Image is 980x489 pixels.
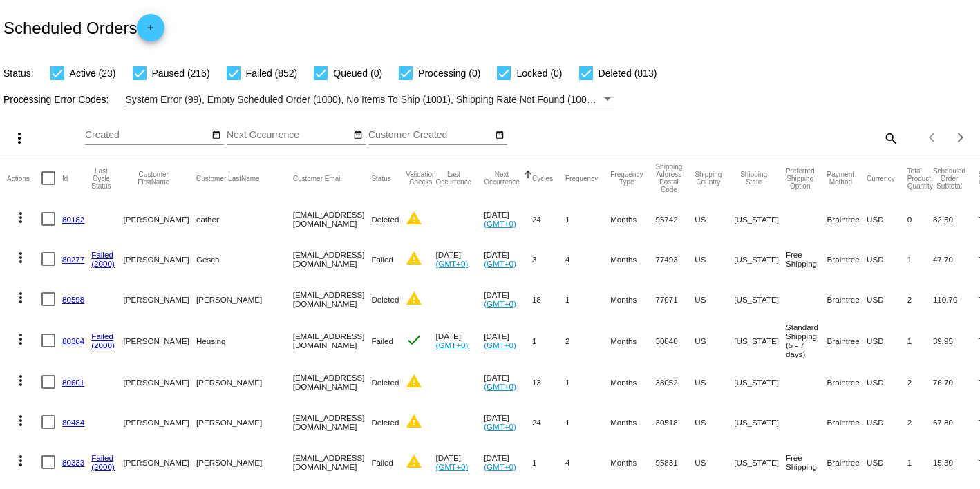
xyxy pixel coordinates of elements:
span: Deleted [371,295,399,304]
mat-icon: more_vert [12,209,29,226]
mat-cell: US [695,239,734,279]
mat-cell: [DATE] [484,362,532,402]
mat-cell: 82.50 [933,199,978,239]
a: Failed [91,453,113,462]
mat-cell: 18 [532,279,565,319]
mat-cell: Braintree [827,199,867,239]
a: Failed [91,332,113,341]
mat-cell: [PERSON_NAME] [124,402,196,442]
a: (GMT+0) [484,259,516,268]
mat-cell: [EMAIL_ADDRESS][DOMAIN_NAME] [293,279,372,319]
mat-icon: more_vert [12,372,29,389]
mat-icon: more_vert [12,289,29,306]
mat-icon: more_vert [12,412,29,429]
mat-cell: [PERSON_NAME] [196,402,293,442]
a: 80333 [62,458,84,467]
mat-cell: 30518 [655,402,695,442]
mat-cell: [US_STATE] [734,239,786,279]
a: (2000) [91,259,115,268]
mat-cell: Braintree [827,362,867,402]
mat-cell: 4 [565,442,610,482]
span: Processing Error Codes: [3,94,109,105]
mat-cell: US [695,442,734,482]
mat-icon: search [882,127,898,148]
mat-cell: 24 [532,199,565,239]
mat-cell: [PERSON_NAME] [124,362,196,402]
mat-cell: Months [610,279,655,319]
mat-cell: Heusing [196,319,293,362]
button: Change sorting for LastOccurrenceUtc [436,171,472,186]
mat-cell: 1 [565,279,610,319]
mat-cell: [DATE] [484,279,532,319]
mat-cell: [PERSON_NAME] [196,442,293,482]
mat-cell: US [695,402,734,442]
a: (2000) [91,341,115,349]
mat-icon: check [406,332,422,348]
span: Locked (0) [516,65,562,81]
span: Failed [371,255,393,264]
mat-cell: 76.70 [933,362,978,402]
button: Change sorting for NextOccurrenceUtc [484,171,520,186]
mat-cell: US [695,362,734,402]
mat-cell: [DATE] [436,239,484,279]
mat-cell: [PERSON_NAME] [124,199,196,239]
mat-cell: [EMAIL_ADDRESS][DOMAIN_NAME] [293,239,372,279]
button: Change sorting for Cycles [532,174,553,182]
mat-cell: 2 [907,362,933,402]
mat-cell: Months [610,402,655,442]
span: Failed [371,458,393,467]
mat-cell: 24 [532,402,565,442]
mat-cell: [DATE] [484,319,532,362]
mat-cell: 47.70 [933,239,978,279]
mat-cell: 3 [532,239,565,279]
mat-cell: 0 [907,199,933,239]
mat-cell: 4 [565,239,610,279]
mat-cell: [DATE] [484,199,532,239]
mat-icon: warning [406,453,422,470]
mat-header-cell: Validation Checks [406,157,435,199]
span: Failed (852) [246,65,298,81]
mat-cell: [US_STATE] [734,279,786,319]
a: (GMT+0) [484,462,516,471]
mat-cell: Gesch [196,239,293,279]
mat-cell: [DATE] [484,442,532,482]
mat-cell: 110.70 [933,279,978,319]
mat-cell: Braintree [827,279,867,319]
mat-cell: [EMAIL_ADDRESS][DOMAIN_NAME] [293,362,372,402]
mat-cell: [DATE] [436,442,484,482]
mat-cell: [EMAIL_ADDRESS][DOMAIN_NAME] [293,319,372,362]
a: (GMT+0) [484,341,516,349]
span: Deleted [371,378,399,387]
mat-cell: [PERSON_NAME] [124,279,196,319]
button: Change sorting for ShippingPostcode [655,163,682,193]
span: Queued (0) [333,65,382,81]
button: Change sorting for LastProcessingCycleId [91,167,111,190]
span: Active (23) [70,65,116,81]
mat-cell: Braintree [827,402,867,442]
mat-header-cell: Actions [7,157,41,199]
mat-select: Filter by Processing Error Codes [126,91,614,108]
mat-cell: 30040 [655,319,695,362]
span: Failed [371,336,393,345]
mat-icon: warning [406,210,422,227]
mat-cell: [PERSON_NAME] [196,279,293,319]
button: Next page [947,124,974,151]
span: Deleted [371,215,399,224]
mat-icon: more_vert [12,249,29,266]
mat-cell: USD [867,319,907,362]
span: Processing (0) [418,65,480,81]
mat-icon: date_range [353,130,363,141]
mat-icon: more_vert [11,130,28,146]
mat-cell: Free Shipping [786,442,827,482]
mat-cell: [EMAIL_ADDRESS][DOMAIN_NAME] [293,442,372,482]
mat-icon: warning [406,290,422,307]
mat-header-cell: Total Product Quantity [907,157,933,199]
button: Change sorting for Status [371,174,390,182]
button: Change sorting for CustomerEmail [293,174,342,182]
mat-cell: USD [867,239,907,279]
mat-cell: Months [610,442,655,482]
mat-cell: 1 [532,442,565,482]
mat-cell: USD [867,402,907,442]
mat-cell: 2 [565,319,610,362]
mat-cell: 77071 [655,279,695,319]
